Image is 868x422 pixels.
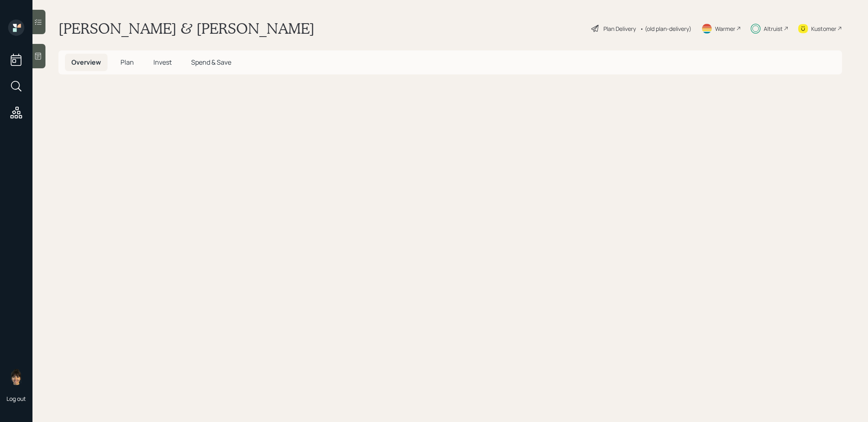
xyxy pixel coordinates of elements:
[715,24,735,33] div: Warmer
[191,58,231,67] span: Spend & Save
[121,58,134,67] span: Plan
[6,395,26,402] div: Log out
[58,20,314,37] h1: [PERSON_NAME] & [PERSON_NAME]
[8,369,24,385] img: treva-nostdahl-headshot.png
[603,24,636,33] div: Plan Delivery
[153,58,172,67] span: Invest
[764,24,783,33] div: Altruist
[640,24,691,33] div: • (old plan-delivery)
[71,58,101,67] span: Overview
[811,24,836,33] div: Kustomer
